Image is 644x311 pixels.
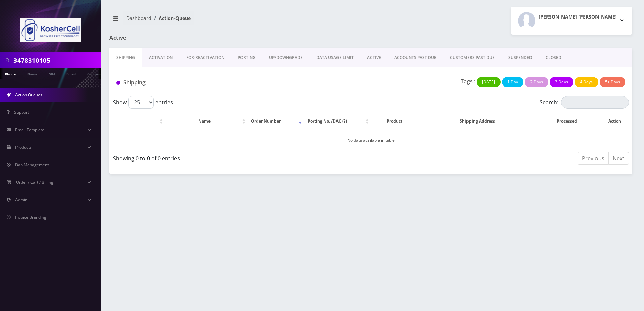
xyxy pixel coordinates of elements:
a: Company [84,68,106,79]
a: ACCOUNTS PAST DUE [388,48,443,67]
a: Email [63,68,79,79]
th: : activate to sort column ascending [114,111,164,131]
th: Name: activate to sort column ascending [165,111,247,131]
a: Next [608,152,629,165]
span: Admin [15,197,27,203]
li: Action-Queue [151,14,191,22]
th: Product [371,111,418,131]
a: SIM [45,68,58,79]
button: 2 Days [525,77,548,87]
h1: Shipping [116,79,279,86]
img: KosherCell [20,18,81,42]
span: Action Queues [15,92,42,98]
input: Search: [561,96,629,109]
a: Dashboard [126,15,151,21]
a: CLOSED [539,48,568,67]
button: 3 Days [550,77,573,87]
label: Show entries [113,96,173,109]
img: Shipping [116,81,120,85]
a: Phone [2,68,19,79]
a: CUSTOMERS PAST DUE [443,48,502,67]
button: [DATE] [477,77,501,87]
span: Products [15,144,32,150]
a: PORTING [231,48,262,67]
span: Ban Management [15,162,49,168]
span: Order / Cart / Billing [16,179,53,185]
div: Showing 0 to 0 of 0 entries [113,151,366,162]
a: FOR-REActivation [180,48,231,67]
button: [PERSON_NAME] [PERSON_NAME] [511,7,632,35]
h2: [PERSON_NAME] [PERSON_NAME] [539,14,617,20]
a: DATA USAGE LIMIT [310,48,360,67]
a: Name [24,68,41,79]
a: Shipping [109,48,142,67]
button: 5+ Days [600,77,625,87]
th: Order Number: activate to sort column ascending [248,111,304,131]
span: Invoice Branding [15,214,46,220]
label: Search: [540,96,629,109]
span: Support [14,109,29,115]
button: 1 Day [502,77,523,87]
a: Activation [142,48,180,67]
input: Search in Company [13,54,99,67]
a: UP/DOWNGRADE [262,48,310,67]
span: Email Template [15,127,44,133]
p: Tags : [461,77,475,85]
a: Previous [578,152,609,165]
td: No data available in table [114,132,628,149]
th: Processed: activate to sort column ascending [537,111,600,131]
button: 4 Days [575,77,598,87]
th: Shipping Address [419,111,536,131]
a: ACTIVE [360,48,388,67]
th: Porting No. /DAC (?): activate to sort column ascending [304,111,371,131]
th: Action [601,111,628,131]
nav: breadcrumb [109,11,366,30]
select: Showentries [128,96,154,109]
a: SUSPENDED [502,48,539,67]
h1: Active [109,35,277,41]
